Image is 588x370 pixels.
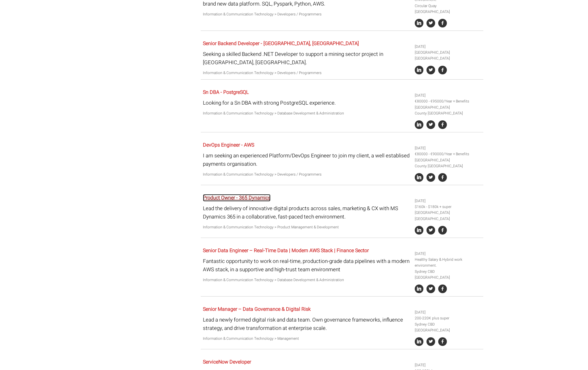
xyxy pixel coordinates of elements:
[203,89,249,96] a: Sn DBA - PostgreSQL
[203,316,410,332] p: Lead a newly formed digital risk and data team. Own governance frameworks, influence strategy, an...
[203,257,410,274] p: Fantastic opportunity to work on real-time, production-grade data pipelines with a modern AWS sta...
[203,247,369,254] a: Senior Data Engineer – Real-Time Data | Modern AWS Stack | Finance Sector
[203,99,410,107] p: Looking for a Sn DBA with strong PostgreSQL experience.
[203,224,410,230] p: Information & Communication Technology > Product Management & Development
[203,306,311,313] a: Senior Manager – Data Governance & Digital Risk
[415,44,481,50] li: [DATE]
[415,145,481,151] li: [DATE]
[415,210,481,222] li: [GEOGRAPHIC_DATA] [GEOGRAPHIC_DATA]
[203,204,410,221] p: Lead the delivery of innovative digital products across sales, marketing & CX with MS Dynamics 36...
[203,358,251,366] a: ServiceNow Developer
[415,151,481,157] li: €80000 - €90000/Year + Benefits
[203,152,410,168] p: I am seeking an experienced Platform/DevOps Engineer to join my client, a well establised payment...
[415,315,481,321] li: 200-220K plus super
[415,204,481,210] li: $160k - $180k + super
[415,322,481,333] li: Sydney CBD [GEOGRAPHIC_DATA]
[203,194,271,202] a: Product Owner - 365 Dynamics
[415,362,481,368] li: [DATE]
[415,3,481,15] li: Circular Quay [GEOGRAPHIC_DATA]
[415,310,481,315] li: [DATE]
[415,251,481,257] li: [DATE]
[203,50,410,67] p: Seeking a skilled Backend .NET Developer to support a mining sector project in [GEOGRAPHIC_DATA],...
[415,98,481,104] li: €80000 - €95000/Year + Benefits
[415,105,481,116] li: [GEOGRAPHIC_DATA] County [GEOGRAPHIC_DATA]
[415,198,481,204] li: [DATE]
[203,172,410,177] p: Information & Communication Technology > Developers / Programmers
[415,257,481,268] li: Healthy Salary & Hybrid work environment.
[203,70,410,76] p: Information & Communication Technology > Developers / Programmers
[203,11,410,17] p: Information & Communication Technology > Developers / Programmers
[203,277,410,283] p: Information & Communication Technology > Database Development & Administration
[415,157,481,169] li: [GEOGRAPHIC_DATA] County [GEOGRAPHIC_DATA]
[203,40,359,47] a: Senior Backend Developer - [GEOGRAPHIC_DATA], [GEOGRAPHIC_DATA]
[415,93,481,98] li: [DATE]
[203,110,410,116] p: Information & Communication Technology > Database Development & Administration
[415,269,481,281] li: Sydney CBD [GEOGRAPHIC_DATA]
[203,336,410,342] p: Information & Communication Technology > Management
[203,141,254,149] a: DevOps Engineer - AWS
[415,50,481,61] li: [GEOGRAPHIC_DATA] [GEOGRAPHIC_DATA]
